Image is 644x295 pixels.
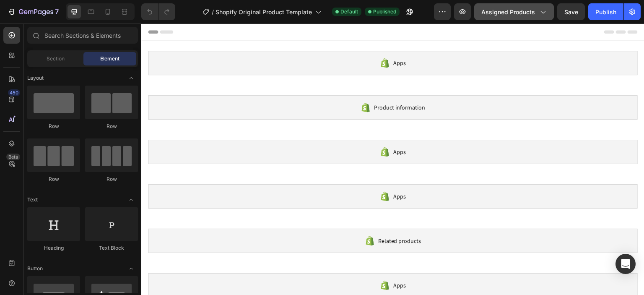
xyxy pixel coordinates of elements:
[27,27,138,44] input: Search Sections & Elements
[125,262,138,275] span: Toggle open
[27,123,80,130] div: Row
[373,8,396,16] span: Published
[474,3,554,20] button: Assigned Products
[212,8,214,16] span: /
[55,7,59,17] p: 7
[85,244,138,252] div: Text Block
[85,175,138,183] div: Row
[125,71,138,85] span: Toggle open
[27,244,80,252] div: Heading
[216,8,312,16] span: Shopify Original Product Template
[252,257,265,267] span: Apps
[237,212,280,222] span: Related products
[141,23,644,295] iframe: Design area
[47,55,65,63] span: Section
[125,193,138,206] span: Toggle open
[564,8,578,16] span: Save
[340,8,358,16] span: Default
[100,55,119,63] span: Element
[252,34,265,44] span: Apps
[3,3,62,20] button: 7
[27,175,80,183] div: Row
[481,8,535,16] span: Assigned Products
[6,154,20,160] div: Beta
[27,265,43,272] span: Button
[27,74,44,82] span: Layout
[85,123,138,130] div: Row
[27,196,38,204] span: Text
[233,79,284,89] span: Product information
[557,3,585,20] button: Save
[8,89,20,96] div: 450
[252,123,265,133] span: Apps
[252,168,265,178] span: Apps
[595,8,616,16] div: Publish
[588,3,623,20] button: Publish
[615,254,636,274] div: Open Intercom Messenger
[141,3,175,20] div: Undo/Redo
